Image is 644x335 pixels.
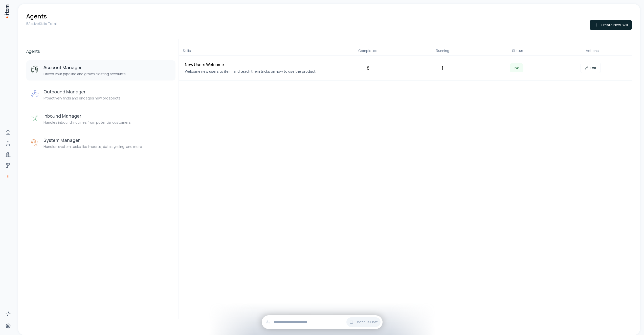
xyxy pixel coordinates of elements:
[482,48,553,53] div: Status
[3,172,13,182] a: Agents
[590,20,632,30] button: Create New Skill
[43,137,142,143] h3: System Manager
[262,315,383,329] div: Continue Chat
[26,109,175,129] button: Inbound ManagerInbound ManagerHandles inbound inquiries from potential customers
[30,90,39,99] img: Outbound Manager
[183,48,328,53] div: Skills
[43,71,126,76] p: Drives your pipeline and grows existing accounts
[3,149,13,160] a: Companies
[4,4,9,18] img: Item Brain Logo
[26,85,175,105] button: Outbound ManagerOutbound ManagerProactively finds and engages new prospects
[510,63,523,72] span: live
[26,60,175,81] button: Account ManagerAccount ManagerDrives your pipeline and grows existing accounts
[407,64,477,71] div: 1
[3,138,13,148] a: People
[43,96,121,101] p: Proactively finds and engages new prospects
[346,317,381,327] button: Continue Chat
[26,133,175,153] button: System ManagerSystem ManagerHandles system tasks like imports, data syncing, and more
[43,144,142,149] p: Handles system tasks like imports, data syncing, and more
[26,48,175,54] h2: Agents
[332,48,403,53] div: Completed
[581,63,601,73] a: Edit
[3,127,13,137] a: Home
[3,309,13,319] a: Activity
[43,89,121,95] h3: Outbound Manager
[3,321,13,331] a: Settings
[185,62,329,68] h4: New Users Welcome
[3,161,13,171] a: Deals
[185,69,329,74] p: Welcome new users to item, and teach them tricks on how to use the product.
[30,138,39,147] img: System Manager
[30,114,39,123] img: Inbound Manager
[43,64,126,70] h3: Account Manager
[356,320,377,324] span: Continue Chat
[407,48,478,53] div: Running
[26,12,47,20] h1: Agents
[30,65,39,74] img: Account Manager
[557,48,628,53] div: Actions
[333,64,403,71] div: 8
[26,21,57,26] p: 5 Active Skills Total
[43,113,131,119] h3: Inbound Manager
[43,120,131,125] p: Handles inbound inquiries from potential customers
